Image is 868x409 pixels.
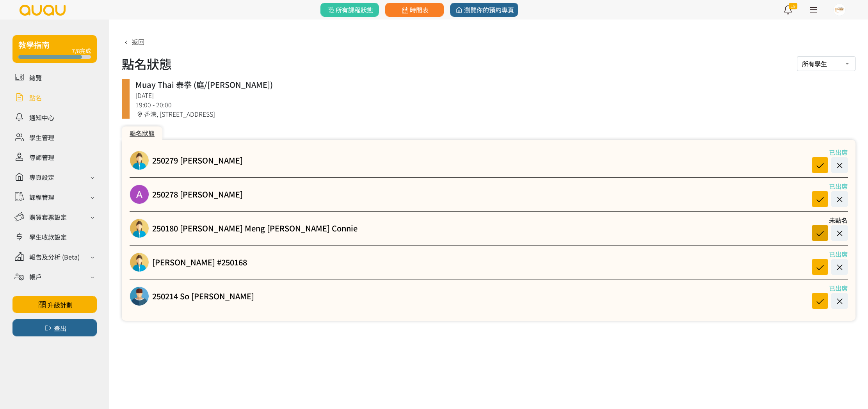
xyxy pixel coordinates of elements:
[29,172,54,182] div: 專頁設定
[400,5,429,14] span: 時間表
[12,319,97,336] button: 登出
[805,283,848,293] div: 已出席
[320,3,379,17] a: 所有課程狀態
[29,252,80,261] div: 報告及分析 (Beta)
[326,5,373,14] span: 所有課程狀態
[135,109,850,119] div: 香港, [STREET_ADDRESS]
[152,290,254,302] a: 250214 So [PERSON_NAME]
[805,181,848,191] div: 已出席
[122,54,172,73] h1: 點名狀態
[805,249,848,259] div: 已出席
[19,5,66,16] img: logo.svg
[805,215,848,225] div: 未點名
[385,3,444,17] a: 時間表
[450,3,518,17] a: 瀏覽你的預約專頁
[135,91,850,100] div: [DATE]
[29,272,42,281] div: 帳戶
[12,296,97,313] a: 升級計劃
[122,37,144,46] a: 返回
[29,192,54,202] div: 課程管理
[29,212,67,222] div: 購買套票設定
[152,256,247,268] a: [PERSON_NAME] #250168
[152,188,243,200] a: 250278 [PERSON_NAME]
[152,222,358,234] a: 250180 [PERSON_NAME] Meng [PERSON_NAME] Connie
[132,37,144,46] span: 返回
[135,79,850,91] div: Muay Thai 泰拳 (庭/[PERSON_NAME])
[454,5,514,14] span: 瀏覽你的預約專頁
[805,148,848,157] div: 已出席
[122,126,162,140] div: 點名狀態
[135,100,850,109] div: 19:00 - 20:00
[789,3,797,9] span: 19
[152,155,243,166] a: 250279 [PERSON_NAME]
